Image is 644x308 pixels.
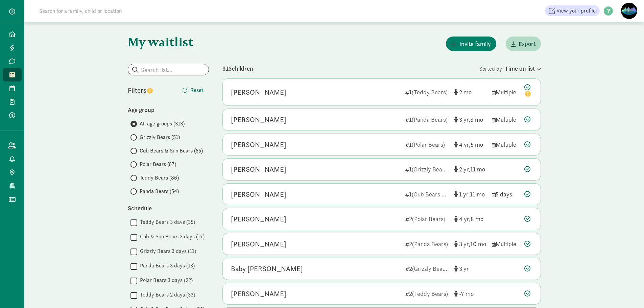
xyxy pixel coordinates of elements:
div: Brody Kass [231,164,286,175]
span: (Teddy Bears) [412,88,448,96]
div: 1 [405,165,449,174]
span: View your profile [556,7,596,15]
div: Baby Sweeney [231,288,286,299]
span: 1 [459,190,470,198]
h1: My waitlist [128,35,209,49]
div: [object Object] [454,289,486,298]
span: 4 [459,141,471,148]
label: Grizzly Bears 3 days (11) [137,247,196,255]
label: Panda Bears 3 days (13) [137,262,195,270]
div: 2 [405,239,449,248]
span: (Teddy Bears) [412,290,448,298]
span: 8 [470,116,483,123]
span: Reset [190,86,204,94]
input: Search list... [128,64,209,75]
label: Teddy Bears 2 days (33) [137,291,195,299]
iframe: Chat Widget [610,276,644,308]
button: Export [506,37,541,51]
div: Baby Stough [231,263,303,274]
div: 1 [405,88,449,97]
span: (Grizzly Bears) [412,265,449,273]
div: [object Object] [454,140,486,149]
div: [object Object] [454,115,486,124]
span: Polar Bears (67) [140,160,176,168]
div: 1 [405,140,449,149]
span: Invite family [459,39,491,48]
span: 3 [459,240,470,248]
div: Age group [128,105,209,114]
div: Schedule [128,204,209,213]
div: [object Object] [454,264,486,273]
a: View your profile [545,5,600,16]
div: Filters [128,85,168,95]
span: Panda Bears (54) [140,187,179,195]
div: Multiple [492,88,519,97]
div: 2 [405,264,449,273]
div: [object Object] [454,214,486,223]
button: Reset [177,84,209,97]
div: [object Object] [454,88,486,97]
span: 3 [459,116,470,123]
span: (Panda Bears) [412,240,448,248]
div: Lyla Blatnik [231,87,286,98]
div: [object Object] [454,165,486,174]
div: 313 children [222,64,479,73]
span: (Panda Bears) [412,116,448,123]
span: (Grizzly Bears) [412,165,449,173]
span: 11 [470,190,485,198]
span: 2 [459,165,470,173]
div: 2 [405,214,449,223]
div: [object Object] [454,239,486,248]
div: Leo Williams [231,114,286,125]
span: 11 [470,165,485,173]
span: Grizzly Bears (51) [140,133,180,141]
span: Teddy Bears (86) [140,174,179,182]
span: 2 [459,88,472,96]
label: Polar Bears 3 days (22) [137,276,193,284]
div: Parker Fiegel [231,189,286,200]
span: (Polar Bears) [412,215,445,223]
span: 5 [471,141,483,148]
div: 2 [405,289,449,298]
div: 5 days [492,190,519,199]
div: Sorted by [479,64,541,73]
label: Teddy Bears 3 days (35) [137,218,195,226]
span: All age groups (313) [140,120,185,128]
div: Multiple [492,140,519,149]
span: (Cub Bears & Sun Bears) [412,190,475,198]
span: 3 [459,265,469,273]
div: Harley Turner [231,139,286,150]
label: Cub & Sun Bears 3 days (17) [137,233,205,241]
span: 4 [459,215,471,223]
div: Mallory McWilliams [231,239,286,250]
input: Search for a family, child or location [35,4,225,18]
div: 1 [405,190,449,199]
div: Multiple [492,115,519,124]
span: Export [519,39,535,48]
div: [object Object] [454,190,486,199]
button: Invite family [446,37,496,51]
span: Cub Bears & Sun Bears (55) [140,147,203,155]
div: 1 [405,115,449,124]
div: Multiple [492,239,519,248]
span: (Polar Bears) [412,141,445,148]
div: Waylon Ward [231,214,286,224]
span: 8 [471,215,483,223]
div: Time on list [505,64,541,73]
span: 10 [470,240,486,248]
span: -7 [459,290,474,298]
